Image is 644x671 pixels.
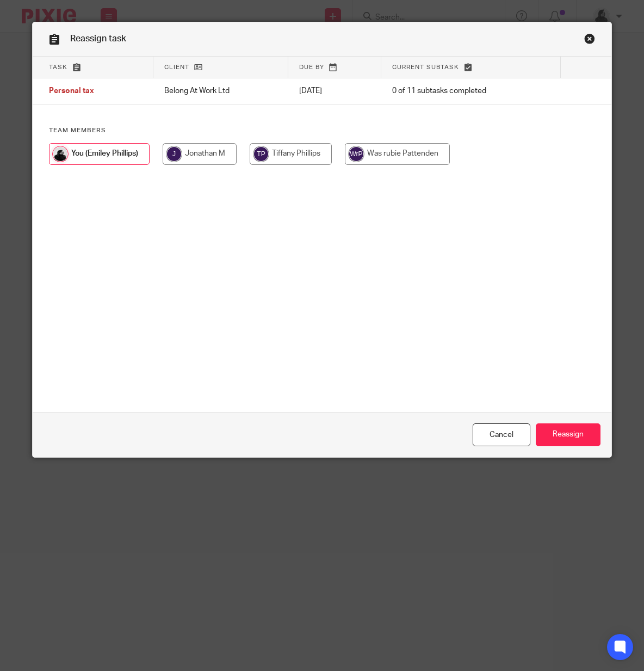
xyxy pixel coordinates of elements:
span: Personal tax [49,88,94,95]
td: 0 of 11 subtasks completed [381,78,561,104]
p: Belong At Work Ltd [164,85,277,96]
p: [DATE] [299,85,370,96]
span: Due by [299,64,324,70]
input: Reassign [536,423,600,447]
h4: Team members [49,126,595,135]
span: Current subtask [392,64,459,70]
span: Task [49,64,67,70]
a: Close this dialog window [473,423,530,447]
a: Close this dialog window [584,33,595,48]
span: Reassign task [70,34,126,43]
span: Client [164,64,189,70]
